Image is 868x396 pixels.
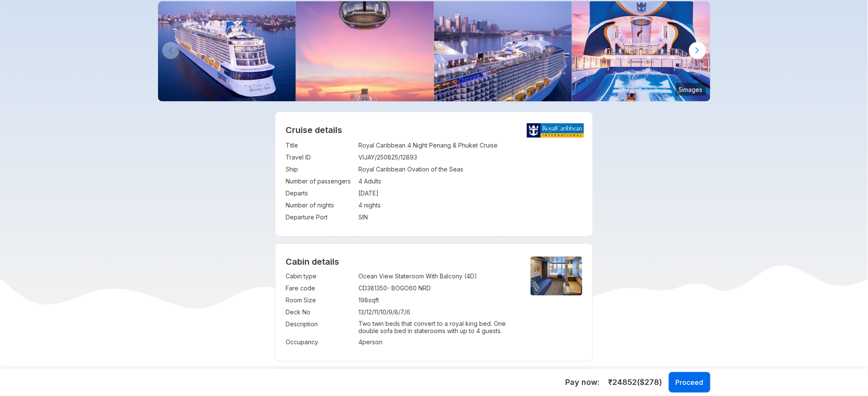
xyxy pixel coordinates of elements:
td: 198 sqft [358,294,516,306]
span: ₹ 24852 ($ 278 ) [608,377,662,388]
td: Departure Port [286,211,354,223]
td: 4 Adults [358,175,582,187]
td: 13/12/11/10/9/8/7/6 [358,306,516,318]
td: Room Size [286,294,354,306]
img: ovation-of-the-seas-flowrider-sunset.jpg [572,1,710,101]
td: Cabin type [286,270,354,282]
td: Fare code [286,282,354,294]
td: Title [286,139,354,151]
td: : [354,175,358,187]
td: : [354,151,358,163]
td: Number of passengers [286,175,354,187]
img: ovation-exterior-back-aerial-sunset-port-ship.jpg [158,1,296,101]
td: : [354,294,358,306]
td: Occupancy [286,336,354,348]
td: : [354,211,358,223]
td: VIJAY/250825/12893 [358,151,582,163]
td: Deck No [286,306,354,318]
td: Ship [286,163,354,175]
td: 4 person [358,336,516,348]
td: Royal Caribbean Ovation of the Seas [358,163,582,175]
img: ovation-of-the-seas-departing-from-sydney.jpg [434,1,573,101]
td: 4 nights [358,199,582,211]
td: Royal Caribbean 4 Night Penang & Phuket Cruise [358,139,582,151]
td: Ocean View Stateroom With Balcony (4D) [358,270,516,282]
td: [DATE] [358,187,582,199]
div: CD381350 - BOGO60 NRD [358,284,516,293]
td: : [354,139,358,151]
td: Number of nights [286,199,354,211]
td: : [354,163,358,175]
td: SIN [358,211,582,223]
td: : [354,306,358,318]
td: : [354,336,358,348]
img: north-star-sunset-ovation-of-the-seas.jpg [296,1,434,101]
td: : [354,270,358,282]
td: : [354,187,358,199]
button: Proceed [669,372,710,393]
p: Two twin beds that convert to a royal king bed. One double sofa bed in staterooms with up to 4 gu... [358,320,516,334]
td: Travel ID [286,151,354,163]
td: : [354,282,358,294]
td: Departs [286,187,354,199]
h2: Cruise details [286,125,582,135]
td: : [354,318,358,336]
h4: Cabin details [286,257,582,267]
td: Description [286,318,354,336]
h5: Pay now: [566,377,600,387]
small: 5 images [676,83,706,96]
td: : [354,199,358,211]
